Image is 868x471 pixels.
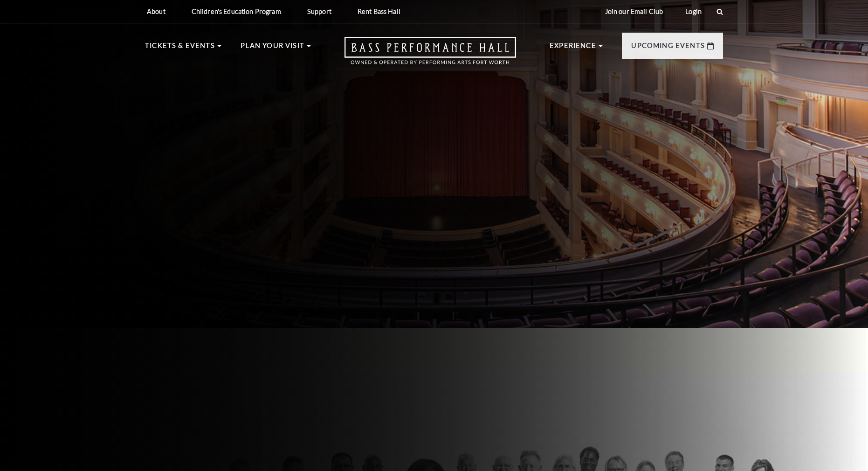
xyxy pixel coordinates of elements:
[241,40,304,57] p: Plan Your Visit
[192,7,281,15] p: Children's Education Program
[307,7,331,15] p: Support
[550,40,596,57] p: Experience
[358,7,400,15] p: Rent Bass Hall
[147,7,165,15] p: About
[145,40,215,57] p: Tickets & Events
[631,40,705,57] p: Upcoming Events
